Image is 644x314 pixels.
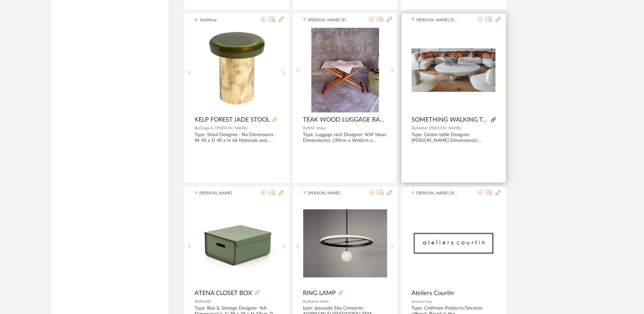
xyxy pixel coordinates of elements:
[303,290,336,297] span: RING LAMP
[308,299,329,303] span: Atelier Areti
[311,28,379,112] img: TEAK WOOD LUGGAGE RACK
[412,299,496,306] div: Description
[416,190,459,196] span: [PERSON_NAME] [PERSON_NAME]
[412,28,495,112] div: 0
[412,48,495,92] img: SOMETHING WALKING TABLE
[199,299,211,303] span: Pinetti
[308,190,350,196] span: [PERSON_NAME]
[303,201,387,286] div: 0
[195,28,279,112] img: KELP FOREST JADE STOOL
[195,290,252,297] span: ATENA CLOSET BOX
[303,126,308,130] span: By
[195,116,270,124] span: KELP FOREST JADE STOOL
[303,209,387,277] img: RING LAMP
[195,126,199,130] span: By
[195,299,199,303] span: By
[199,190,242,196] span: [PERSON_NAME]
[303,132,387,144] div: Type: Luggage rack Designer: NSF Ideas Dimension(s): L90cm x W60cm x H60cm Material/Finishes: Sol...
[308,126,326,130] span: NSF Ideas
[199,126,248,130] span: Draga & [PERSON_NAME]
[303,299,308,303] span: By
[416,126,462,130] span: Atelier [PERSON_NAME]
[412,126,416,130] span: By
[412,116,488,124] span: SOMETHING WALKING TABLE
[200,17,242,23] span: StyleRow
[308,17,350,23] span: [PERSON_NAME] [PERSON_NAME]
[412,132,496,144] div: Type: Center table Designer: [PERSON_NAME] Dimension(s): L48"xW38"xH16" Material/Finishes: FRP Pr...
[416,17,459,23] span: [PERSON_NAME] [PERSON_NAME]
[195,201,279,286] div: 0
[195,216,279,270] img: ATENA CLOSET BOX
[303,116,384,124] span: TEAK WOOD LUGGAGE RACK
[195,132,279,144] div: Type: Stool Designer : Na Dimensions : W 40 x D 40 x H 46 Materials and Finishes: Resin top and c...
[195,28,279,112] div: 0
[412,290,454,297] span: Ateliers Courtin
[412,231,496,256] img: Ateliers Courtin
